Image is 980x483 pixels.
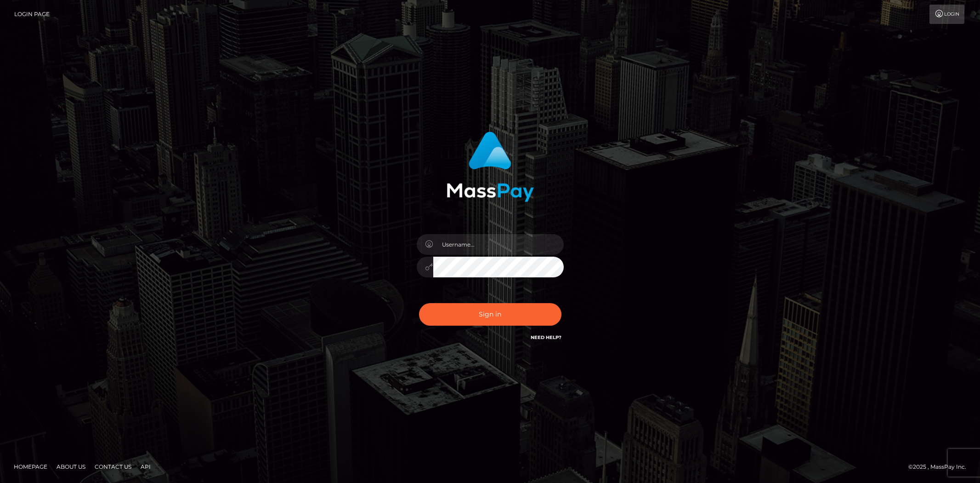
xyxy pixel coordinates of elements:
[419,303,561,326] button: Sign in
[929,5,964,24] a: Login
[53,460,89,474] a: About Us
[433,234,564,255] input: Username...
[10,460,51,474] a: Homepage
[531,334,561,340] a: Need Help?
[137,460,154,474] a: API
[14,5,50,24] a: Login Page
[91,460,135,474] a: Contact Us
[908,462,973,472] div: © 2025 , MassPay Inc.
[447,132,534,202] img: MassPay Login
